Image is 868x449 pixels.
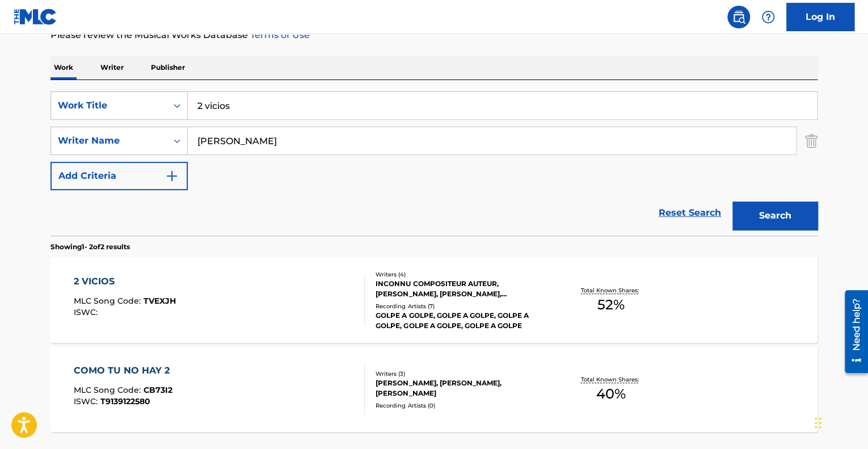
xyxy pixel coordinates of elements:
a: COMO TU NO HAY 2MLC Song Code:CB73I2ISWC:T9139122580Writers (3)[PERSON_NAME], [PERSON_NAME], [PER... [50,347,818,432]
div: Drag [815,406,821,440]
div: Work Title [58,99,160,112]
p: Total Known Shares: [580,286,641,295]
div: Help [757,6,779,28]
span: MLC Song Code : [74,385,144,395]
img: Delete Criterion [805,127,818,155]
img: 9d2ae6d4665cec9f34b9.svg [165,169,179,183]
span: 40 % [596,384,626,404]
div: 2 VICIOS [74,275,176,288]
div: COMO TU NO HAY 2 [74,364,175,377]
p: Writer [97,56,127,79]
form: Search Form [50,91,818,236]
p: Please review the Musical Works Database [50,28,818,42]
p: Total Known Shares: [580,375,641,384]
span: 52 % [597,295,625,315]
p: Work [50,56,77,79]
div: Writers ( 3 ) [376,370,547,378]
span: T9139122580 [100,396,150,406]
iframe: Chat Widget [811,395,868,449]
a: 2 VICIOSMLC Song Code:TVEXJHISWC:Writers (4)INCONNU COMPOSITEUR AUTEUR, [PERSON_NAME], [PERSON_NA... [50,258,818,343]
span: CB73I2 [144,385,172,395]
div: GOLPE A GOLPE, GOLPE A GOLPE, GOLPE A GOLPE, GOLPE A GOLPE, GOLPE A GOLPE [376,310,547,331]
img: MLC Logo [14,9,57,25]
a: Log In [786,3,854,31]
div: Writer Name [58,134,160,148]
p: Showing 1 - 2 of 2 results [50,242,130,252]
img: search [732,10,745,24]
a: Terms of Use [248,30,310,40]
iframe: Resource Center [836,286,868,377]
button: Add Criteria [50,162,188,190]
div: Recording Artists ( 0 ) [376,401,547,410]
div: Writers ( 4 ) [376,270,547,279]
span: MLC Song Code : [74,296,144,306]
div: INCONNU COMPOSITEUR AUTEUR, [PERSON_NAME], [PERSON_NAME], [PERSON_NAME] [376,279,547,299]
button: Search [732,202,818,230]
span: ISWC : [74,396,100,406]
span: TVEXJH [144,296,176,306]
img: help [761,10,775,24]
a: Reset Search [653,200,727,225]
div: [PERSON_NAME], [PERSON_NAME], [PERSON_NAME] [376,378,547,398]
span: ISWC : [74,307,100,317]
div: Recording Artists ( 7 ) [376,302,547,310]
p: Publisher [148,56,188,79]
a: Public Search [727,6,750,28]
